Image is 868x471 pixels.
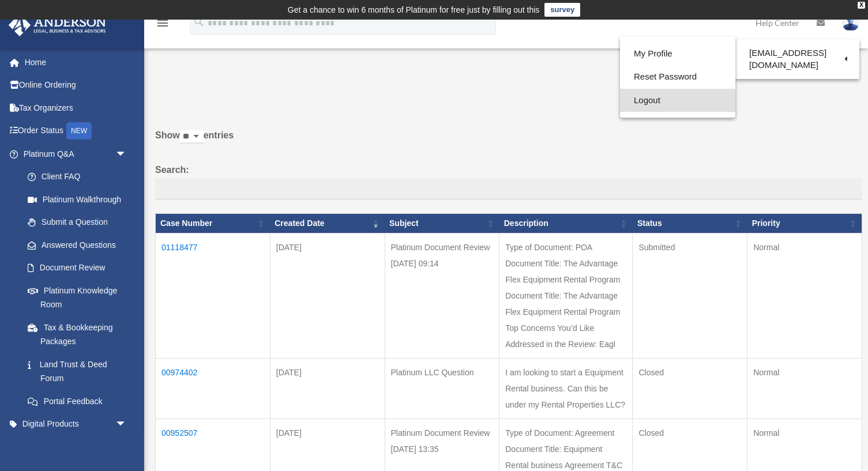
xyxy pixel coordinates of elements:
td: [DATE] [270,233,385,358]
a: Platinum Q&Aarrow_drop_down [8,142,138,165]
a: Home [8,51,144,74]
a: Tax & Bookkeeping Packages [16,316,138,353]
th: Priority: activate to sort column ascending [747,214,862,233]
img: Anderson Advisors Platinum Portal [5,14,110,36]
select: Showentries [180,130,204,144]
div: NEW [66,122,92,140]
th: Status: activate to sort column ascending [633,214,747,233]
input: Search: [155,178,862,200]
td: 00974402 [156,358,270,419]
span: arrow_drop_down [115,413,138,436]
a: Document Review [16,257,138,280]
a: Answered Questions [16,233,133,257]
td: Submitted [633,233,747,358]
a: survey [544,3,580,17]
img: User Pic [842,14,859,31]
a: Portal Feedback [16,390,138,413]
i: menu [156,16,170,30]
td: Platinum LLC Question [385,358,499,419]
a: Land Trust & Deed Forum [16,353,138,390]
a: Submit a Question [16,211,138,234]
td: I am looking to start a Equipment Rental business. Can this be under my Rental Properties LLC? [499,358,633,419]
div: Get a chance to win 6 months of Platinum for free just by filling out this [288,3,540,17]
a: Platinum Knowledge Room [16,279,138,316]
a: Digital Productsarrow_drop_down [8,413,144,436]
td: Closed [633,358,747,419]
th: Case Number: activate to sort column ascending [156,214,270,233]
td: Platinum Document Review [DATE] 09:14 [385,233,499,358]
i: search [193,16,205,28]
a: [EMAIL_ADDRESS][DOMAIN_NAME] [735,42,859,76]
label: Show entries [155,127,862,155]
a: My Profile [620,42,735,66]
div: close [858,2,865,9]
label: Search: [155,162,862,200]
a: Platinum Walkthrough [16,188,138,211]
td: Type of Document: POA Document Title: The Advantage Flex Equipment Rental Program Document Title:... [499,233,633,358]
th: Description: activate to sort column ascending [499,214,633,233]
span: arrow_drop_down [115,142,138,166]
a: Logout [620,89,735,112]
a: Online Ordering [8,74,144,97]
a: Client FAQ [16,165,138,189]
td: Normal [747,233,862,358]
a: Order StatusNEW [8,119,144,143]
td: 01118477 [156,233,270,358]
td: [DATE] [270,358,385,419]
a: Tax Organizers [8,96,144,119]
th: Created Date: activate to sort column ascending [270,214,385,233]
a: menu [156,20,170,30]
td: Normal [747,358,862,419]
a: Reset Password [620,65,735,89]
th: Subject: activate to sort column ascending [385,214,499,233]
